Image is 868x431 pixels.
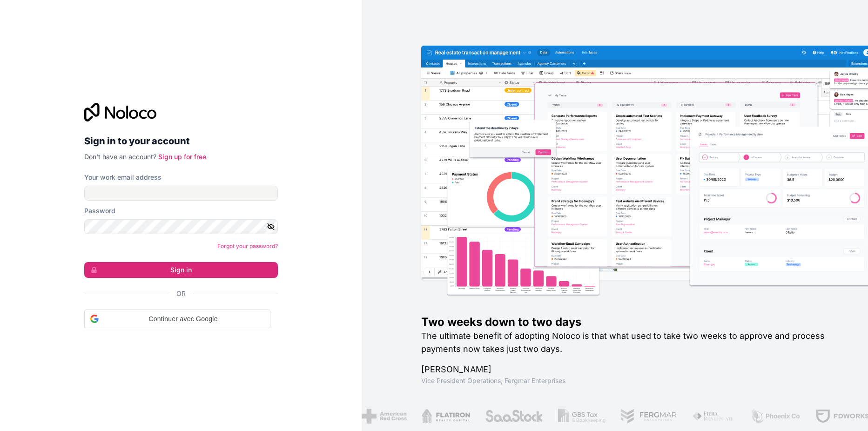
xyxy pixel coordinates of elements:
[102,314,264,324] span: Continuer avec Google
[84,206,115,215] label: Password
[360,409,405,424] img: /assets/american-red-cross-BAupjrZR.png
[557,409,604,424] img: /assets/gbstax-C-GtDUiK.png
[749,409,800,424] img: /assets/phoenix-BREaitsQ.png
[421,376,838,385] h1: Vice President Operations , Fergmar Enterprises
[84,186,278,201] input: Email address
[217,242,278,249] a: Forgot your password?
[84,262,278,278] button: Sign in
[158,153,206,161] a: Sign up for free
[421,363,838,376] h1: [PERSON_NAME]
[84,153,156,161] span: Don't have an account?
[84,310,270,328] div: Continuer avec Google
[421,315,838,330] h1: Two weeks down to two days
[619,409,676,424] img: /assets/fergmar-CudnrXN5.png
[421,330,838,356] h2: The ultimate benefit of adopting Noloco is that what used to take two weeks to approve and proces...
[84,219,278,234] input: Password
[484,409,542,424] img: /assets/saastock-C6Zbiodz.png
[176,289,186,298] span: Or
[84,173,161,182] label: Your work email address
[84,133,278,149] h2: Sign in to your account
[421,409,469,424] img: /assets/flatiron-C8eUkumj.png
[691,409,734,424] img: /assets/fiera-fwj2N5v4.png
